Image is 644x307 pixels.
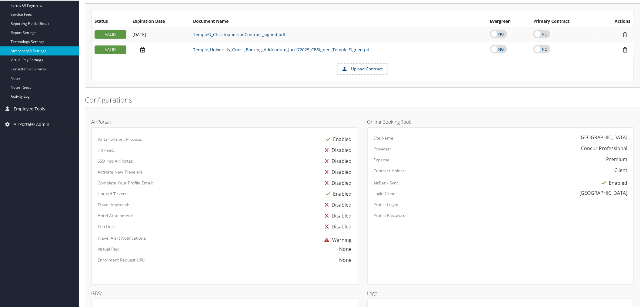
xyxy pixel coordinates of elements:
div: None [207,256,352,263]
label: Site Name: [374,134,395,140]
label: Contract Holder: [374,167,406,173]
th: Primary Contract [530,15,598,26]
span: AirPortal® Admin [14,116,49,131]
label: Travel Alert Notifications: [98,234,146,241]
label: Complete Your Profile Email: [98,179,153,185]
th: Expiration Date [129,15,190,26]
div: [GEOGRAPHIC_DATA] [579,133,628,140]
label: Profile Password: [374,212,407,218]
span: Warning [322,236,352,243]
div: None [339,245,352,252]
h4: AirPortal: [91,119,358,124]
label: Hotel Attachment: [98,212,133,218]
span: [DATE] [132,31,146,37]
label: Provider: [374,145,391,151]
a: TempleU_ChristophersonContract_signed.pdf [193,31,285,37]
th: Status [92,15,129,26]
i: Remove Contract [620,46,631,52]
div: VALID [95,30,126,38]
div: Disabled [322,221,352,231]
div: Add/Edit Date [132,31,187,37]
th: Evergreen [487,15,531,26]
label: Activate New Travelers: [98,168,144,174]
div: Client [615,166,628,173]
label: V3 Enrollment Process: [98,136,142,142]
div: Disabled [322,210,352,221]
div: [GEOGRAPHIC_DATA] [579,189,628,196]
label: SSO into AirPortal: [98,157,133,164]
div: Enabled [323,188,352,199]
div: Concur Professional [581,144,628,151]
label: Login Clone: [374,190,397,196]
div: Enabled [323,133,352,144]
th: Document Name [190,15,487,26]
div: Disabled [322,155,352,166]
label: Profile Login: [374,201,399,207]
label: Upload Contract [338,63,388,74]
label: AirBank Sync: [374,179,400,185]
h2: Configurations: [85,94,640,104]
label: Travel Approval: [98,201,129,207]
div: Enabled [599,177,628,188]
label: HR Feed: [98,147,115,153]
a: Temple_University_Guest_Booking_Addendum_Jun172025_CBSigned_Temple Signed.pdf [193,46,371,52]
th: Actions [599,15,634,26]
span: Employee Tools [14,101,45,116]
h4: Logo: [367,290,634,295]
div: Add/Edit Date [132,46,187,52]
div: Disabled [322,144,352,155]
i: Remove Contract [620,31,631,37]
div: VALID [95,45,126,53]
label: Expense: [374,156,391,162]
div: Disabled [322,177,352,188]
div: Disabled [322,199,352,210]
label: Enrollment Request URL: [98,256,145,262]
h4: GDS: [91,290,358,295]
div: Disabled [322,166,352,177]
label: Unused Tickets: [98,190,128,196]
h4: Online Booking Tool: [367,119,634,124]
label: Virtual Pay: [98,245,119,251]
label: Trip Link: [98,223,115,229]
div: Premium [606,155,628,162]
